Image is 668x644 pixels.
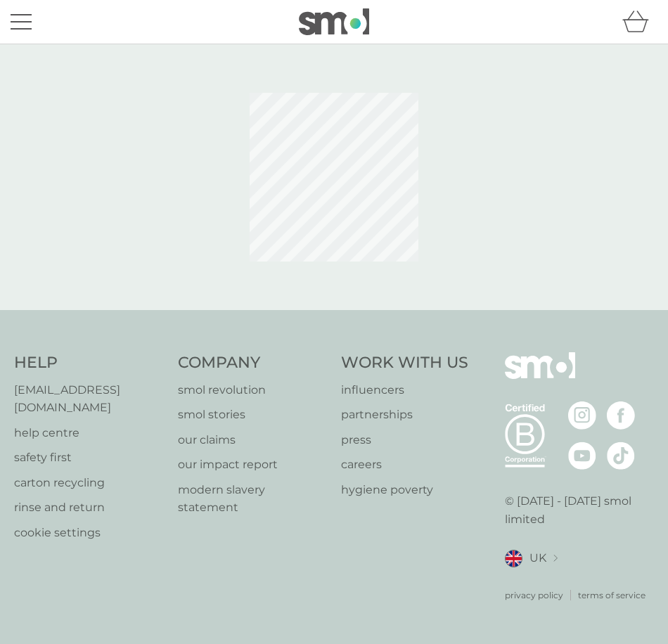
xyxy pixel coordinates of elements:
h4: Company [178,352,328,374]
a: smol revolution [178,381,328,399]
a: influencers [341,381,468,399]
a: careers [341,456,468,474]
a: [EMAIL_ADDRESS][DOMAIN_NAME] [14,381,164,417]
img: visit the smol Tiktok page [607,442,635,470]
div: basket [622,8,657,36]
img: select a new location [553,555,558,562]
a: press [341,431,468,449]
a: carton recycling [14,474,164,492]
img: smol [299,8,369,35]
button: menu [11,8,32,35]
span: UK [529,549,546,567]
a: safety first [14,449,164,467]
a: hygiene poverty [341,481,468,499]
img: smol [505,352,575,400]
a: our claims [178,431,328,449]
a: smol stories [178,406,328,424]
a: cookie settings [14,524,164,542]
a: terms of service [578,588,645,602]
img: visit the smol Facebook page [607,401,635,430]
a: modern slavery statement [178,481,328,517]
a: help centre [14,424,164,442]
img: UK flag [505,550,522,567]
a: rinse and return [14,498,164,517]
img: visit the smol Youtube page [568,442,596,470]
a: privacy policy [505,588,563,602]
img: visit the smol Instagram page [568,401,596,430]
h4: Help [14,352,164,374]
a: our impact report [178,456,328,474]
a: partnerships [341,406,468,424]
h4: Work With Us [341,352,468,374]
p: © [DATE] - [DATE] smol limited [505,492,655,528]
